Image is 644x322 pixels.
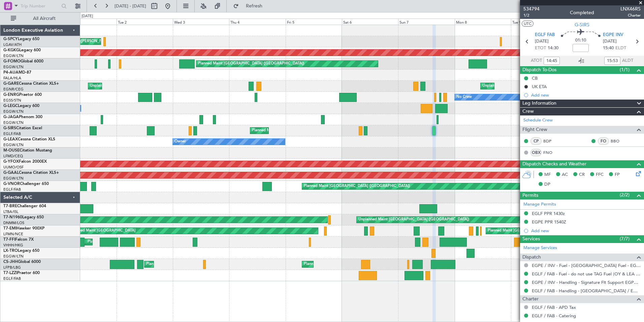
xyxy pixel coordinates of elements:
span: G-FOMO [3,59,21,63]
a: BDP [543,138,558,144]
span: 14:30 [548,45,558,52]
span: 01:10 [575,37,586,44]
span: MF [544,171,551,178]
span: ELDT [615,45,626,52]
span: LX-TRO [3,249,18,253]
div: Add new [531,228,641,234]
a: FALA/HLA [3,76,21,81]
a: G-GARECessna Citation XLS+ [3,82,59,86]
a: G-VNORChallenger 650 [3,182,49,186]
div: Mon 1 [60,19,116,25]
a: EGLF/FAB [3,187,21,192]
a: EGLF/FAB [3,131,21,136]
span: [DATE] - [DATE] [115,3,146,9]
span: Dispatch [522,253,541,261]
a: T7-N1960Legacy 650 [3,215,44,219]
span: T7-N1960 [3,215,22,219]
span: FFC [596,171,604,178]
span: Permits [522,192,538,199]
a: UUMO/OSF [3,165,24,170]
span: DP [544,181,550,188]
span: G-SPCY [3,37,18,41]
a: EGSS/STN [3,98,21,103]
a: EGPE / INV - Handling - Signature Flt Support EGPE / INV [532,279,641,285]
a: LFMN/NCE [3,232,23,237]
div: Fri 5 [286,19,342,25]
span: G-GARE [3,82,19,86]
a: G-LEAXCessna Citation XLS [3,137,55,141]
a: LFPB/LBG [3,265,21,270]
a: G-SIRSCitation Excel [3,126,42,130]
span: CS-JHH [3,260,18,264]
a: Manage Permits [523,201,556,208]
span: Refresh [240,4,268,8]
a: EGLF / FAB - Catering [532,313,576,319]
div: Owner [174,137,186,147]
a: VHHH/HKG [3,243,23,248]
a: BBO [611,138,626,144]
span: Dispatch Checks and Weather [522,160,586,168]
span: EGLF FAB [535,32,555,38]
span: T7-LZZI [3,271,17,275]
div: Add new [531,92,641,98]
a: FNO [543,150,558,156]
div: FO [598,137,609,145]
div: Planned Maint [GEOGRAPHIC_DATA] ([GEOGRAPHIC_DATA]) [146,259,252,269]
div: Completed [570,9,594,16]
div: Tue 9 [511,19,567,25]
a: EGGW/LTN [3,142,24,147]
span: Charter [620,12,641,18]
a: EGGW/LTN [3,64,24,70]
a: EGGW/LTN [3,254,24,259]
div: Planned Maint [GEOGRAPHIC_DATA] ([GEOGRAPHIC_DATA]) [252,126,358,136]
div: EGPE PPR 1540Z [532,219,566,225]
span: [DATE] [535,38,549,45]
div: Planned Maint [GEOGRAPHIC_DATA] [71,226,135,236]
div: Thu 4 [229,19,285,25]
div: No Crew [456,92,472,102]
a: G-JAGAPhenom 300 [3,115,42,119]
div: Wed 3 [173,19,229,25]
span: G-VNOR [3,182,20,186]
a: M-OUSECitation Mustang [3,149,52,153]
span: [DATE] [603,38,617,45]
a: G-SPCYLegacy 650 [3,37,39,41]
span: Charter [522,295,539,303]
div: [DATE] [82,14,93,19]
span: 1/2 [523,12,540,18]
span: ATOT [531,57,542,64]
div: OBX [530,149,542,156]
a: EGLF / FAB - APD Tax [532,304,576,310]
span: AC [562,171,568,178]
a: LTBA/ISL [3,209,19,214]
span: G-ENRG [3,93,19,97]
span: (1/1) [620,66,630,73]
a: EGPE / INV - Fuel - [GEOGRAPHIC_DATA] Fuel - EGPE / INV [532,263,641,268]
a: EGNR/CEG [3,87,24,92]
span: EGPE INV [603,32,623,38]
div: Unplanned Maint Chester [90,81,133,91]
div: Planned Maint [GEOGRAPHIC_DATA] ([GEOGRAPHIC_DATA]) [198,59,304,69]
span: G-YFOX [3,160,19,164]
span: G-SIRS [3,126,16,130]
div: CP [530,137,542,145]
a: DNMM/LOS [3,220,24,225]
a: EGLF/FAB [3,276,21,281]
span: P4-AUA [3,71,19,75]
span: T7-EMI [3,226,17,231]
a: LFMD/CEQ [3,154,23,159]
a: T7-EMIHawker 900XP [3,226,44,231]
a: LGAV/ATH [3,42,22,47]
input: --:-- [544,57,560,65]
div: Mon 8 [455,19,511,25]
span: G-SIRS [575,21,589,28]
div: Unplanned Maint Chester [482,81,526,91]
a: Schedule Crew [523,117,553,124]
span: FP [615,171,620,178]
a: EGGW/LTN [3,176,24,181]
div: Planned Maint [GEOGRAPHIC_DATA] ([GEOGRAPHIC_DATA] Intl) [88,237,200,247]
div: UK ETA [532,84,547,89]
a: T7-FFIFalcon 7X [3,238,34,242]
span: G-LEAX [3,137,18,141]
a: CS-JHHGlobal 6000 [3,260,41,264]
